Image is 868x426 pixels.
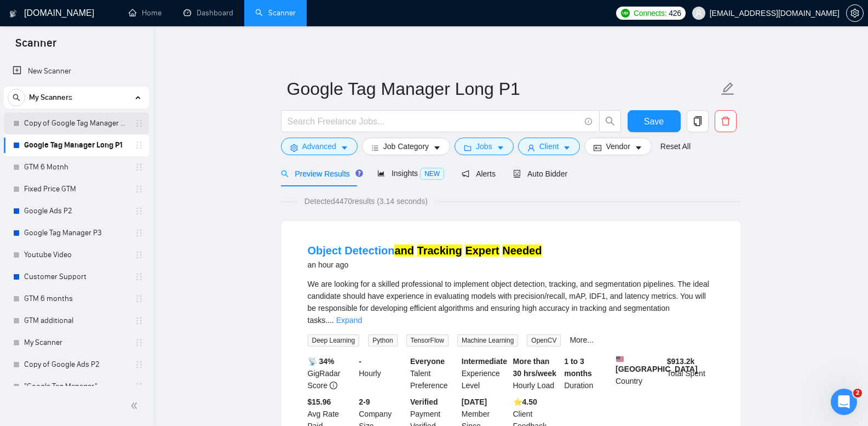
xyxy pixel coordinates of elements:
[457,334,518,347] span: Machine Learning
[410,357,445,366] b: Everyone
[665,355,716,391] div: Total Spent
[513,357,556,378] b: More than 30 hrs/week
[135,141,143,150] span: holder
[255,8,296,18] a: searchScanner
[502,245,542,257] mark: Needed
[130,400,141,411] span: double-left
[667,357,695,366] b: $ 913.2k
[628,110,681,132] button: Save
[715,110,737,132] button: delete
[341,144,348,152] span: caret-down
[377,169,385,177] span: area-chart
[433,144,441,152] span: caret-down
[24,354,128,376] a: Copy of Google Ads P2
[847,9,863,18] span: setting
[354,168,364,178] div: Tooltip anchor
[600,116,620,126] span: search
[613,355,665,391] div: Country
[455,138,514,155] button: folderJobscaret-down
[606,140,630,152] span: Vendor
[327,316,334,325] span: ...
[24,134,128,156] a: Google Tag Manager Long P1
[135,207,143,215] span: holder
[513,169,567,178] span: Auto Bidder
[135,382,143,391] span: holder
[368,334,397,347] span: Python
[4,60,149,82] li: New Scanner
[621,9,630,18] img: upwork-logo.png
[417,245,462,257] mark: Tracking
[669,7,681,19] span: 426
[308,278,714,326] div: We are looking for a skilled professional to implement object detection, tracking, and segmentati...
[594,144,601,152] span: idcard
[599,110,621,132] button: search
[24,200,128,222] a: Google Ads P2
[290,144,298,152] span: setting
[24,376,128,397] a: "Google Tag Manager"
[635,144,642,152] span: caret-down
[129,8,162,18] a: homeHome
[616,355,624,363] img: 🇺🇸
[853,389,862,397] span: 2
[462,170,469,178] span: notification
[527,144,535,152] span: user
[406,334,449,347] span: TensorFlow
[721,82,735,96] span: edit
[660,140,691,152] a: Reset All
[306,355,357,391] div: GigRadar Score
[362,138,450,155] button: barsJob Categorycaret-down
[377,169,444,178] span: Insights
[24,332,128,354] a: My Scanner
[281,138,358,155] button: settingAdvancedcaret-down
[135,185,143,194] span: holder
[511,355,562,391] div: Hourly Load
[308,245,542,257] a: Object Detectionand Tracking Expert Needed
[24,156,128,178] a: GTM 6 Motnh
[562,355,613,391] div: Duration
[563,144,571,152] span: caret-down
[410,397,438,406] b: Verified
[464,144,472,152] span: folder
[420,168,444,180] span: NEW
[459,355,511,391] div: Experience Level
[135,163,143,172] span: holder
[359,397,370,406] b: 2-9
[308,258,542,271] div: an hour ago
[695,9,703,17] span: user
[539,140,559,152] span: Client
[24,222,128,244] a: Google Tag Manager P3
[564,357,592,378] b: 1 to 3 months
[634,7,666,19] span: Connects:
[644,115,664,128] span: Save
[585,118,592,125] span: info-circle
[687,116,708,126] span: copy
[135,338,143,347] span: holder
[359,357,361,366] b: -
[288,115,580,128] input: Search Freelance Jobs...
[336,316,362,325] a: Expand
[527,334,561,347] span: OpenCV
[135,294,143,303] span: holder
[513,170,521,178] span: robot
[281,170,289,178] span: search
[135,316,143,325] span: holder
[24,112,128,134] a: Copy of Google Tag Manager Long P1
[584,138,651,155] button: idcardVendorcaret-down
[135,119,143,128] span: holder
[497,144,504,152] span: caret-down
[135,251,143,259] span: holder
[24,266,128,288] a: Customer Support
[24,244,128,266] a: Youtube Video
[715,116,736,126] span: delete
[371,144,379,152] span: bars
[687,110,709,132] button: copy
[281,169,360,178] span: Preview Results
[29,87,72,109] span: My Scanners
[7,35,65,58] span: Scanner
[9,5,17,22] img: logo
[462,169,496,178] span: Alerts
[135,229,143,237] span: holder
[357,355,408,391] div: Hourly
[287,75,718,103] input: Scanner name...
[308,334,360,347] span: Deep Learning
